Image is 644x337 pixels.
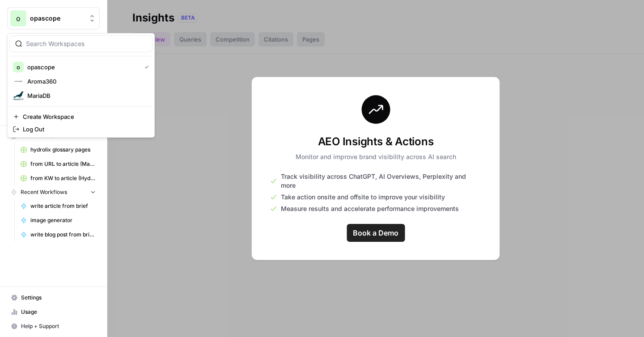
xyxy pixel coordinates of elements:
[7,33,155,138] div: Workspace: opascope
[7,319,100,333] button: Help + Support
[9,110,153,123] a: Create Workspace
[13,90,24,101] img: MariaDB Logo
[347,224,405,242] a: Book a Demo
[17,63,20,72] span: o
[13,76,24,87] img: Aroma360 Logo
[30,231,96,239] span: write blog post from brief (Aroma360)
[21,322,96,330] span: Help + Support
[17,171,100,185] a: from KW to article (Hydrolix)
[30,160,96,168] span: from URL to article (MariaDB)
[7,291,100,305] a: Settings
[30,202,96,210] span: write article from brief
[30,216,96,224] span: image generator
[27,63,137,72] span: opascope
[21,188,67,196] span: Recent Workflows
[281,193,445,202] span: Take action onsite and offsite to improve your visibility
[296,135,456,149] h3: AEO Insights & Actions
[17,199,100,213] a: write article from brief
[9,123,153,135] a: Log Out
[27,91,145,100] span: MariaDB
[17,213,100,227] a: image generator
[17,157,100,171] a: from URL to article (MariaDB)
[23,125,145,134] span: Log Out
[7,7,100,29] button: Workspace: opascope
[7,305,100,319] a: Usage
[21,308,96,316] span: Usage
[16,13,21,24] span: o
[281,204,459,213] span: Measure results and accelerate performance improvements
[353,227,398,238] span: Book a Demo
[30,174,96,182] span: from KW to article (Hydrolix)
[21,294,96,302] span: Settings
[7,185,100,199] button: Recent Workflows
[23,112,145,121] span: Create Workspace
[17,143,100,157] a: hydrolix glossary pages
[281,172,482,190] span: Track visibility across ChatGPT, AI Overviews, Perplexity and more
[26,39,147,48] input: Search Workspaces
[296,152,456,161] p: Monitor and improve brand visibility across AI search
[30,14,84,23] span: opascope
[17,227,100,242] a: write blog post from brief (Aroma360)
[30,146,96,154] span: hydrolix glossary pages
[27,77,145,86] span: Aroma360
